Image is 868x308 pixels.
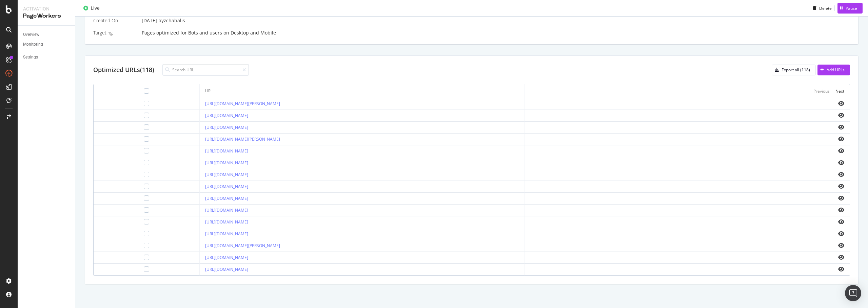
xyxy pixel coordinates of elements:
i: eye [838,160,844,165]
a: [URL][DOMAIN_NAME] [205,255,248,260]
i: eye [838,207,844,213]
i: eye [838,231,844,236]
div: Previous [813,88,830,94]
div: URL [205,88,213,94]
i: eye [838,266,844,272]
i: eye [838,148,844,153]
a: [URL][DOMAIN_NAME] [205,124,248,130]
a: [URL][DOMAIN_NAME] [205,184,248,189]
a: [URL][DOMAIN_NAME] [205,148,248,154]
i: eye [838,172,844,177]
div: Overview [23,31,39,38]
i: eye [838,113,844,118]
div: [DATE] [142,17,850,24]
div: Bots and users [188,29,222,36]
i: eye [838,136,844,142]
div: Settings [23,54,38,61]
button: Export all (118) [772,65,816,75]
i: eye [838,243,844,248]
div: PageWorkers [23,12,70,20]
a: [URL][DOMAIN_NAME][PERSON_NAME] [205,101,280,106]
i: eye [838,219,844,224]
div: Next [835,88,844,94]
i: eye [838,124,844,130]
a: Settings [23,54,70,61]
div: Pause [846,5,857,11]
div: Activation [23,5,70,12]
button: Pause [837,3,863,14]
div: Export all (118) [782,67,810,73]
a: [URL][DOMAIN_NAME] [205,195,248,201]
button: Add URLs [817,65,850,75]
a: [URL][DOMAIN_NAME] [205,266,248,272]
div: Live [91,5,100,11]
div: by zchahalis [158,17,185,24]
i: eye [838,255,844,260]
a: [URL][DOMAIN_NAME] [205,207,248,213]
a: [URL][DOMAIN_NAME] [205,113,248,118]
div: Created On [93,17,136,24]
i: eye [838,184,844,189]
div: Optimized URLs (118) [93,66,154,74]
button: Delete [810,3,832,14]
div: Open Intercom Messenger [845,285,861,301]
input: Search URL [162,64,249,76]
button: Next [835,87,844,95]
a: [URL][DOMAIN_NAME][PERSON_NAME] [205,136,280,142]
a: [URL][DOMAIN_NAME] [205,172,248,177]
a: [URL][DOMAIN_NAME] [205,231,248,237]
a: [URL][DOMAIN_NAME][PERSON_NAME] [205,243,280,248]
div: Monitoring [23,41,43,48]
div: Targeting [93,29,136,36]
a: Monitoring [23,41,70,48]
a: Overview [23,31,70,38]
div: Delete [819,5,832,11]
a: [URL][DOMAIN_NAME] [205,219,248,225]
div: Pages optimized for on [142,29,850,36]
i: eye [838,101,844,106]
a: [URL][DOMAIN_NAME] [205,160,248,166]
div: Add URLs [827,67,845,73]
i: eye [838,195,844,201]
button: Previous [813,87,830,95]
div: Desktop and Mobile [231,29,276,36]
